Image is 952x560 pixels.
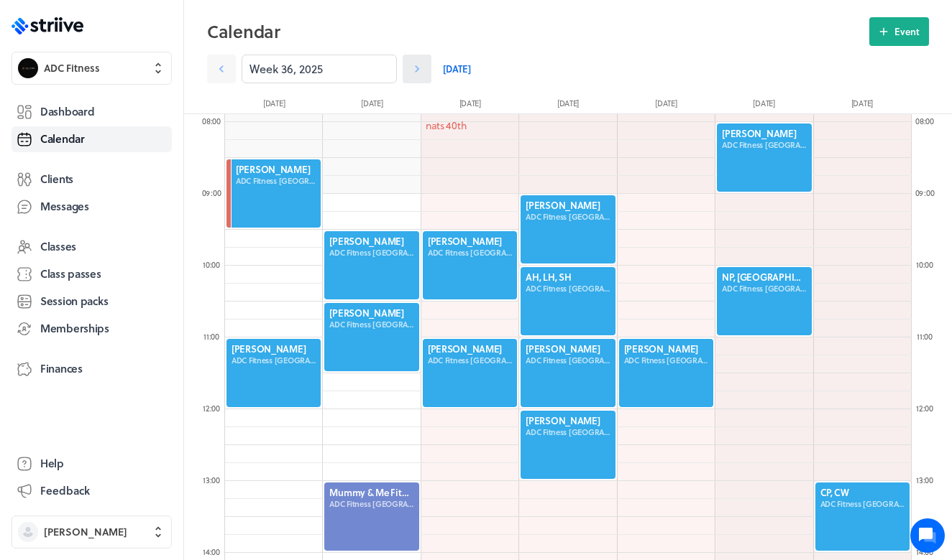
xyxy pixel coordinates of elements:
[40,321,109,336] span: Memberships
[923,330,933,342] span: :00
[19,223,268,241] p: Find an answer quickly
[210,546,220,558] span: :00
[519,98,617,113] div: [DATE]
[12,99,172,125] a: Dashboard
[225,98,323,113] div: [DATE]
[910,331,939,342] div: 11
[924,187,934,199] span: :00
[910,518,945,553] iframe: gist-messenger-bubble-iframe
[40,239,76,254] span: Classes
[894,25,920,38] span: Event
[44,61,100,75] span: ADC Fitness
[40,104,94,119] span: Dashboard
[40,483,90,498] span: Feedback
[93,176,173,187] span: New conversation
[813,98,911,113] div: [DATE]
[12,356,172,382] a: Finances
[923,258,933,271] span: :00
[197,259,226,270] div: 10
[40,172,73,187] span: Clients
[211,115,221,127] span: :00
[924,115,934,127] span: :00
[197,116,226,126] div: 08
[12,261,172,287] a: Class passes
[197,187,226,198] div: 09
[421,114,518,137] div: nats 40th
[40,294,108,309] span: Session packs
[12,126,172,152] a: Calendar
[44,525,127,539] span: [PERSON_NAME]
[40,131,85,146] span: Calendar
[40,361,83,376] span: Finances
[22,167,265,196] button: New conversation
[197,403,226,414] div: 12
[18,58,38,78] img: ADC Fitness
[12,478,172,504] button: Feedback
[12,515,172,549] button: [PERSON_NAME]
[12,451,172,477] a: Help
[22,70,266,93] h1: Hi [PERSON_NAME]
[22,95,266,141] h2: We're here to help. Ask us anything!
[12,52,172,85] button: ADC FitnessADC Fitness
[910,116,939,126] div: 08
[40,199,89,214] span: Messages
[12,316,172,342] a: Memberships
[210,258,220,271] span: :00
[923,474,933,486] span: :00
[869,17,929,46] button: Event
[443,55,471,83] a: [DATE]
[210,474,220,486] span: :00
[40,266,101,281] span: Class passes
[910,259,939,270] div: 10
[197,546,226,557] div: 14
[910,187,939,198] div: 09
[197,475,226,485] div: 13
[910,475,939,485] div: 13
[12,167,172,192] a: Clients
[421,98,519,113] div: [DATE]
[40,456,64,471] span: Help
[617,98,715,113] div: [DATE]
[12,234,172,260] a: Classes
[910,403,939,414] div: 12
[323,98,421,113] div: [DATE]
[207,17,869,46] h2: Calendar
[910,546,939,557] div: 14
[209,330,219,342] span: :00
[923,402,933,414] span: :00
[210,402,220,414] span: :00
[197,331,226,342] div: 11
[211,187,221,199] span: :00
[12,289,172,314] a: Session packs
[242,55,397,83] input: YYYY-M-D
[42,247,257,276] input: Search articles
[715,98,813,113] div: [DATE]
[12,194,172,220] a: Messages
